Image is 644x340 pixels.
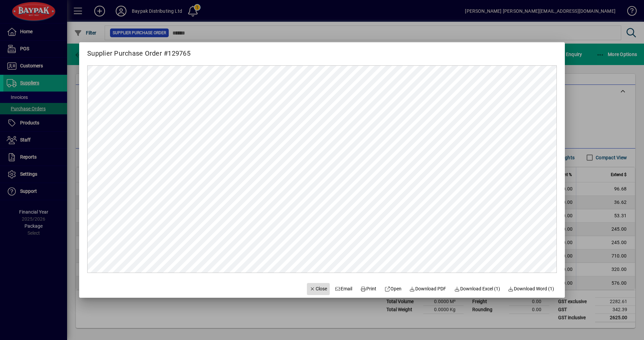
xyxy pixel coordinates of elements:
[508,285,554,292] span: Download Word (1)
[360,285,376,292] span: Print
[79,42,199,59] h2: Supplier Purchase Order #129765
[332,283,355,295] button: Email
[358,283,379,295] button: Print
[382,283,404,295] a: Open
[407,283,449,295] a: Download PDF
[451,283,503,295] button: Download Excel (1)
[384,285,401,292] span: Open
[505,283,557,295] button: Download Word (1)
[307,283,330,295] button: Close
[310,285,327,292] span: Close
[335,285,353,292] span: Email
[454,285,500,292] span: Download Excel (1)
[410,285,446,292] span: Download PDF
